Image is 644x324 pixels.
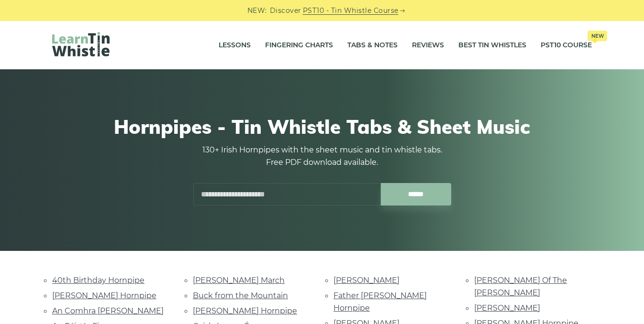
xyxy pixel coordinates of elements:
a: Best Tin Whistles [458,33,526,57]
a: [PERSON_NAME] March [193,276,285,285]
a: [PERSON_NAME] [333,276,400,285]
a: An Comhra [PERSON_NAME] [52,306,164,315]
a: Fingering Charts [265,33,333,57]
h1: Hornpipes - Tin Whistle Tabs & Sheet Music [52,115,592,138]
img: LearnTinWhistle.com [52,32,110,56]
a: [PERSON_NAME] [474,303,540,313]
a: Tabs & Notes [347,33,398,57]
a: Reviews [412,33,444,57]
a: [PERSON_NAME] Hornpipe [193,306,297,315]
a: Buck from the Mountain [193,291,288,300]
a: Father [PERSON_NAME] Hornpipe [333,291,427,313]
p: 130+ Irish Hornpipes with the sheet music and tin whistle tabs. Free PDF download available. [193,144,451,169]
a: PST10 CourseNew [541,33,592,57]
a: 40th Birthday Hornpipe [52,276,144,285]
a: [PERSON_NAME] Hornpipe [52,291,156,300]
a: [PERSON_NAME] Of The [PERSON_NAME] [474,276,567,297]
a: Lessons [219,33,251,57]
span: New [588,31,607,41]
